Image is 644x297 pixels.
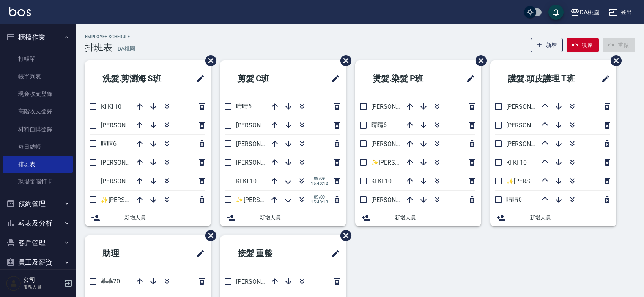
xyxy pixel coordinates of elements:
div: 新增人員 [220,209,346,226]
span: [PERSON_NAME]8 [236,159,285,166]
span: [PERSON_NAME]8 [506,122,555,129]
div: 新增人員 [355,209,481,226]
button: 櫃檯作業 [3,27,73,47]
h2: 燙髮.染髮 P班 [361,65,448,92]
span: 葶葶20 [101,278,120,285]
span: 刪除班表 [605,49,623,72]
span: 新增人員 [395,214,475,222]
span: [PERSON_NAME]3 [101,178,150,185]
span: 新增人員 [124,214,205,222]
button: 新增 [531,38,563,52]
span: [PERSON_NAME]5 [371,140,420,148]
span: [PERSON_NAME]3 [236,122,285,129]
span: 15:40:13 [311,200,328,205]
span: [PERSON_NAME]5 [101,122,150,129]
span: KI KI 10 [506,159,527,166]
button: 復原 [567,38,599,52]
button: 客戶管理 [3,233,73,253]
a: 打帳單 [3,50,73,68]
button: 員工及薪資 [3,253,73,272]
span: ✨[PERSON_NAME][PERSON_NAME] ✨16 [506,178,621,185]
button: 報表及分析 [3,213,73,233]
a: 帳單列表 [3,68,73,85]
span: [PERSON_NAME]5 [236,140,285,148]
span: 09/09 [311,176,328,181]
span: [PERSON_NAME]8 [371,103,420,110]
span: ✨[PERSON_NAME][PERSON_NAME] ✨16 [371,159,486,166]
a: 現金收支登錄 [3,85,73,103]
h6: — DA桃園 [112,45,135,53]
span: KI KI 10 [101,103,121,110]
a: 材料自購登錄 [3,121,73,138]
img: Logo [9,7,31,16]
a: 高階收支登錄 [3,103,73,120]
span: 修改班表的標題 [326,70,340,88]
div: DA桃園 [579,8,600,17]
span: 修改班表的標題 [461,70,475,88]
h3: 排班表 [85,42,112,53]
button: DA桃園 [567,5,603,20]
span: 修改班表的標題 [597,70,610,88]
span: 修改班表的標題 [191,245,205,263]
span: 晴晴6 [371,121,387,129]
h2: 接髮 重整 [226,240,305,267]
span: 刪除班表 [335,49,353,72]
span: 刪除班表 [200,224,217,247]
a: 排班表 [3,156,73,173]
span: ✨[PERSON_NAME][PERSON_NAME] ✨16 [236,196,351,203]
span: 15:40:12 [311,181,328,186]
a: 現場電腦打卡 [3,173,73,191]
h5: 公司 [23,276,62,284]
h2: 剪髮 C班 [226,65,304,92]
span: 09/09 [311,195,328,200]
span: 刪除班表 [470,49,488,72]
span: ✨[PERSON_NAME][PERSON_NAME] ✨16 [101,196,216,203]
span: [PERSON_NAME]5 [506,140,555,148]
p: 服務人員 [23,284,62,291]
span: 新增人員 [260,214,340,222]
span: 刪除班表 [335,224,353,247]
span: 修改班表的標題 [326,245,340,263]
span: [PERSON_NAME]5 [236,278,285,285]
span: [PERSON_NAME]8 [101,159,150,166]
div: 新增人員 [85,209,211,226]
h2: Employee Schedule [85,34,135,39]
div: 新增人員 [490,209,616,226]
a: 每日結帳 [3,138,73,156]
button: 登出 [606,5,635,19]
span: 修改班表的標題 [191,70,205,88]
span: 晴晴6 [101,140,117,147]
span: 晴晴6 [506,196,522,203]
span: KI KI 10 [236,178,257,185]
span: 新增人員 [530,214,610,222]
button: 預約管理 [3,194,73,214]
span: [PERSON_NAME]3 [506,103,555,110]
h2: 護髮.頭皮護理 T班 [496,65,591,92]
button: save [548,5,564,20]
h2: 助理 [91,240,161,267]
span: KI KI 10 [371,178,392,185]
span: [PERSON_NAME]3 [371,196,420,203]
img: Person [6,276,21,291]
span: 晴晴6 [236,103,252,110]
span: 刪除班表 [200,49,217,72]
h2: 洗髮.剪瀏海 S班 [91,65,182,92]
